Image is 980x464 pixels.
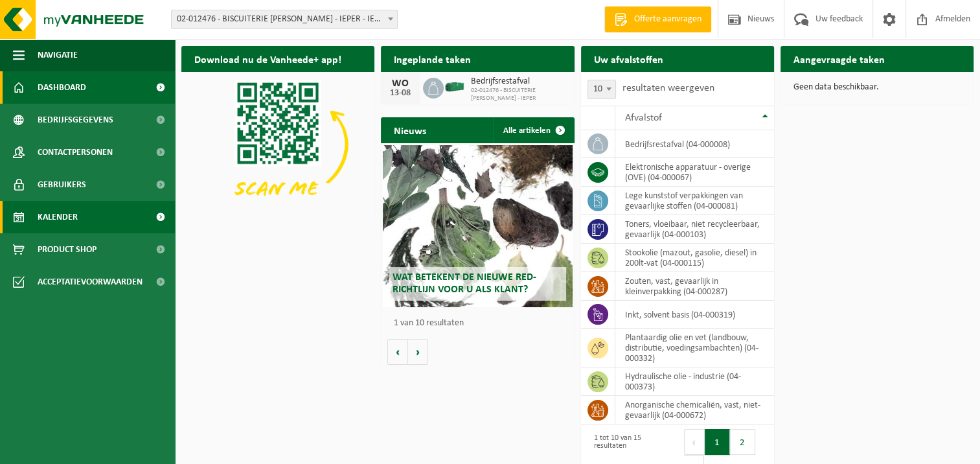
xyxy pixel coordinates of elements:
td: hydraulische olie - industrie (04-000373) [615,367,774,396]
td: plantaardig olie en vet (landbouw, distributie, voedingsambachten) (04-000332) [615,329,774,367]
button: 2 [730,429,755,455]
td: lege kunststof verpakkingen van gevaarlijke stoffen (04-000081) [615,187,774,215]
a: Alle artikelen [493,117,573,143]
h2: Nieuws [381,117,439,143]
td: anorganische chemicaliën, vast, niet-gevaarlijk (04-000672) [615,396,774,424]
td: stookolie (mazout, gasolie, diesel) in 200lt-vat (04-000115) [615,244,774,272]
button: 1 [705,429,730,455]
img: HK-XZ-20-GN-00 [444,76,466,98]
span: 02-012476 - BISCUITERIE [PERSON_NAME] - IEPER [471,87,567,102]
h2: Download nu de Vanheede+ app! [181,46,354,71]
span: Acceptatievoorwaarden [38,266,142,298]
p: 1 van 10 resultaten [394,319,567,328]
span: Bedrijfsgegevens [38,104,113,136]
span: Contactpersonen [38,136,113,168]
a: Wat betekent de nieuwe RED-richtlijn voor u als klant? [383,145,572,307]
button: Volgende [408,339,428,365]
span: Afvalstof [625,113,662,123]
span: Kalender [38,201,78,233]
h2: Aangevraagde taken [781,46,898,71]
span: Wat betekent de nieuwe RED-richtlijn voor u als klant? [393,272,536,295]
span: Navigatie [38,39,78,71]
p: Geen data beschikbaar. [793,83,961,92]
td: toners, vloeibaar, niet recycleerbaar, gevaarlijk (04-000103) [615,215,774,244]
button: Vorige [387,339,408,365]
div: WO [387,78,413,89]
h2: Ingeplande taken [381,46,484,71]
span: Bedrijfsrestafval [471,76,567,87]
img: Download de VHEPlus App [181,72,374,217]
div: 13-08 [387,89,413,98]
label: resultaten weergeven [622,83,714,93]
button: Previous [684,429,705,455]
span: 10 [588,80,615,99]
td: bedrijfsrestafval (04-000008) [615,130,774,158]
span: Gebruikers [38,168,86,201]
td: zouten, vast, gevaarlijk in kleinverpakking (04-000287) [615,272,774,301]
span: Product Shop [38,233,97,266]
a: Offerte aanvragen [604,6,711,32]
td: elektronische apparatuur - overige (OVE) (04-000067) [615,158,774,187]
td: inkt, solvent basis (04-000319) [615,301,774,329]
span: Dashboard [38,71,86,104]
span: Offerte aanvragen [631,13,705,26]
span: 10 [587,80,616,99]
span: 02-012476 - BISCUITERIE JULES DESTROOPER - IEPER - IEPER [171,10,398,29]
span: 02-012476 - BISCUITERIE JULES DESTROOPER - IEPER - IEPER [172,10,397,29]
h2: Uw afvalstoffen [581,46,676,71]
